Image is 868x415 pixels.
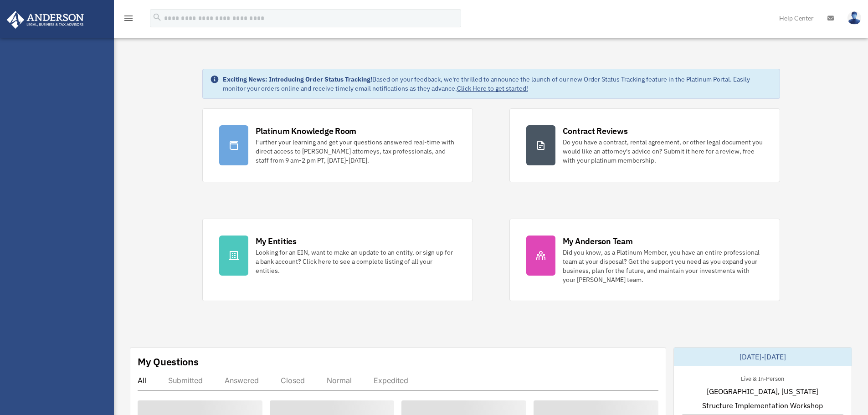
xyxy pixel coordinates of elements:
[138,376,146,385] div: All
[457,84,528,92] a: Click Here to get started!
[256,125,357,137] div: Platinum Knowledge Room
[256,138,456,165] div: Further your learning and get your questions answered real-time with direct access to [PERSON_NAM...
[509,219,780,301] a: My Anderson Team Did you know, as a Platinum Member, you have an entire professional team at your...
[4,11,87,29] img: Anderson Advisors Platinum Portal
[152,12,162,22] i: search
[707,386,818,397] span: [GEOGRAPHIC_DATA], [US_STATE]
[563,138,763,165] div: Do you have a contract, rental agreement, or other legal document you would like an attorney's ad...
[123,13,134,24] i: menu
[509,108,780,182] a: Contract Reviews Do you have a contract, rental agreement, or other legal document you would like...
[734,373,791,383] div: Live & In-Person
[563,236,633,247] div: My Anderson Team
[563,125,628,137] div: Contract Reviews
[202,108,473,182] a: Platinum Knowledge Room Further your learning and get your questions answered real-time with dire...
[847,11,861,25] img: User Pic
[225,376,259,385] div: Answered
[168,376,203,385] div: Submitted
[327,376,352,385] div: Normal
[223,75,372,83] strong: Exciting News: Introducing Order Status Tracking!
[374,376,408,385] div: Expedited
[123,16,134,24] a: menu
[138,355,199,369] div: My Questions
[202,219,473,301] a: My Entities Looking for an EIN, want to make an update to an entity, or sign up for a bank accoun...
[563,248,763,284] div: Did you know, as a Platinum Member, you have an entire professional team at your disposal? Get th...
[702,400,823,411] span: Structure Implementation Workshop
[281,376,305,385] div: Closed
[256,236,297,247] div: My Entities
[674,348,852,366] div: [DATE]-[DATE]
[256,248,456,275] div: Looking for an EIN, want to make an update to an entity, or sign up for a bank account? Click her...
[223,75,772,93] div: Based on your feedback, we're thrilled to announce the launch of our new Order Status Tracking fe...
